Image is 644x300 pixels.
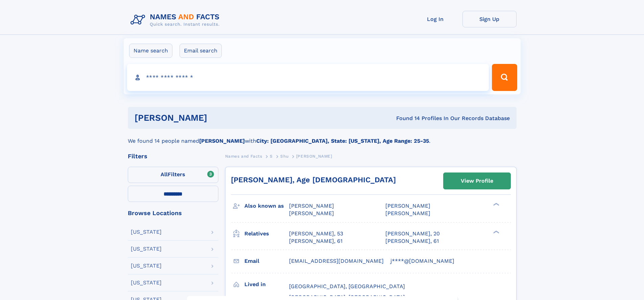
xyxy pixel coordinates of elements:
[128,153,218,159] div: Filters
[492,64,517,91] button: Search Button
[385,203,430,209] span: [PERSON_NAME]
[289,237,342,245] a: [PERSON_NAME], 61
[289,283,405,290] span: [GEOGRAPHIC_DATA], [GEOGRAPHIC_DATA]
[131,263,162,269] div: [US_STATE]
[180,44,222,58] label: Email search
[244,200,289,212] h3: Also known as
[199,138,245,144] b: [PERSON_NAME]
[289,258,384,264] span: [EMAIL_ADDRESS][DOMAIN_NAME]
[385,210,430,216] span: [PERSON_NAME]
[444,173,510,189] a: View Profile
[385,237,439,245] a: [PERSON_NAME], 61
[225,152,262,160] a: Names and Facts
[244,279,289,290] h3: Lived in
[129,44,172,58] label: Name search
[256,138,429,144] b: City: [GEOGRAPHIC_DATA], State: [US_STATE], Age Range: 25-35
[128,167,218,183] label: Filters
[127,64,489,91] input: search input
[244,228,289,239] h3: Relatives
[385,230,440,237] a: [PERSON_NAME], 20
[231,176,396,184] a: [PERSON_NAME], Age [DEMOGRAPHIC_DATA]
[128,129,517,145] div: We found 14 people named with .
[302,115,510,122] div: Found 14 Profiles In Our Records Database
[289,230,343,237] a: [PERSON_NAME], 53
[461,173,493,189] div: View Profile
[280,152,288,160] a: Shu
[296,154,332,159] span: [PERSON_NAME]
[462,11,517,27] a: Sign Up
[131,229,162,235] div: [US_STATE]
[270,152,273,160] a: S
[492,230,500,234] div: ❯
[244,255,289,267] h3: Email
[128,210,218,216] div: Browse Locations
[280,154,288,159] span: Shu
[128,11,225,29] img: Logo Names and Facts
[131,246,162,252] div: [US_STATE]
[492,202,500,207] div: ❯
[135,114,302,122] h1: [PERSON_NAME]
[270,154,273,159] span: S
[131,280,162,285] div: [US_STATE]
[161,171,168,178] span: All
[289,210,334,216] span: [PERSON_NAME]
[289,203,334,209] span: [PERSON_NAME]
[408,11,462,27] a: Log In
